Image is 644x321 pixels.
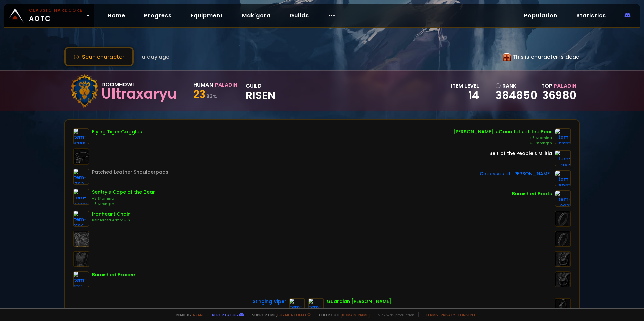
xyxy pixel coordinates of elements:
[453,128,552,135] div: [PERSON_NAME]'s Gauntlets of the Bear
[246,82,276,100] div: guild
[571,9,611,23] a: Statistics
[451,90,479,100] div: 14
[73,271,89,287] img: item-3211
[92,128,142,135] div: Flying Tiger Goggles
[101,80,177,89] div: Doomhowl
[512,190,552,198] div: Burnished Boots
[554,82,576,90] span: Paladin
[236,9,276,23] a: Mak'gora
[64,47,134,66] button: Scan character
[212,312,238,317] a: Report a bug
[4,4,94,27] a: Classic HardcoreAOTC
[555,170,571,186] img: item-6087
[441,312,455,317] a: Privacy
[315,312,370,317] span: Checkout
[453,141,552,146] div: +3 Strength
[185,9,228,23] a: Equipment
[253,298,286,305] div: Stinging Viper
[542,87,576,103] a: 36980
[73,189,89,205] img: item-15526
[489,150,552,157] div: Belt of the People's Militia
[308,298,324,314] img: item-4820
[458,312,476,317] a: Consent
[172,312,203,317] span: Made by
[289,298,305,314] img: item-6472
[541,82,576,90] div: Top
[193,86,206,102] span: 23
[495,82,537,90] div: rank
[453,135,552,141] div: +3 Stamina
[101,89,177,99] div: Ultraxaryu
[341,312,370,317] a: [DOMAIN_NAME]
[246,90,276,100] span: Risen
[29,7,83,24] span: AOTC
[503,52,580,61] div: This is character is dead
[29,7,83,13] small: Classic Hardcore
[277,312,311,317] a: Buy me a coffee
[327,298,391,305] div: Guardian [PERSON_NAME]
[92,201,155,207] div: +3 Strength
[92,196,155,201] div: +3 Stamina
[248,312,311,317] span: Support me,
[92,271,137,278] div: Burnished Bracers
[139,9,177,23] a: Progress
[142,52,170,61] span: a day ago
[215,81,237,89] div: Paladin
[284,9,314,23] a: Guilds
[73,169,89,185] img: item-1793
[92,189,155,196] div: Sentry's Cape of the Bear
[193,81,213,89] div: Human
[519,9,563,23] a: Population
[374,312,414,317] span: v. d752d5 - production
[92,218,131,223] div: Reinforced Armor +16
[92,169,168,176] div: Patched Leather Shoulderpads
[495,90,537,100] a: 384850
[73,128,89,144] img: item-4368
[480,170,552,177] div: Chausses of [PERSON_NAME]
[555,128,571,144] img: item-9787
[102,9,131,23] a: Home
[555,190,571,207] img: item-2991
[206,93,217,100] small: 83 %
[425,312,438,317] a: Terms
[92,211,131,218] div: Ironheart Chain
[451,82,479,90] div: item level
[555,150,571,166] img: item-1154
[73,211,89,227] img: item-3166
[193,312,203,317] a: a fan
